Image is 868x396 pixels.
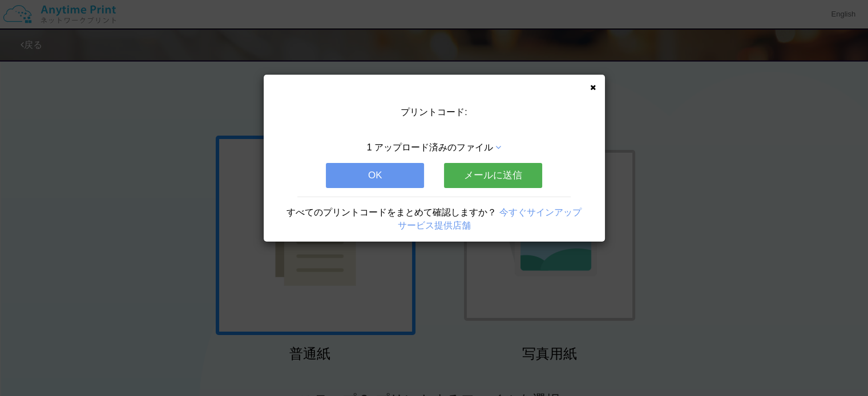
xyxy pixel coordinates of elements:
[444,163,542,188] button: メールに送信
[367,142,493,152] span: 1 アップロード済みのファイル
[499,207,582,217] a: 今すぐサインアップ
[326,163,424,188] button: OK
[286,207,496,217] span: すべてのプリントコードをまとめて確認しますか？
[398,221,471,230] a: サービス提供店舗
[401,107,467,117] span: プリントコード:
